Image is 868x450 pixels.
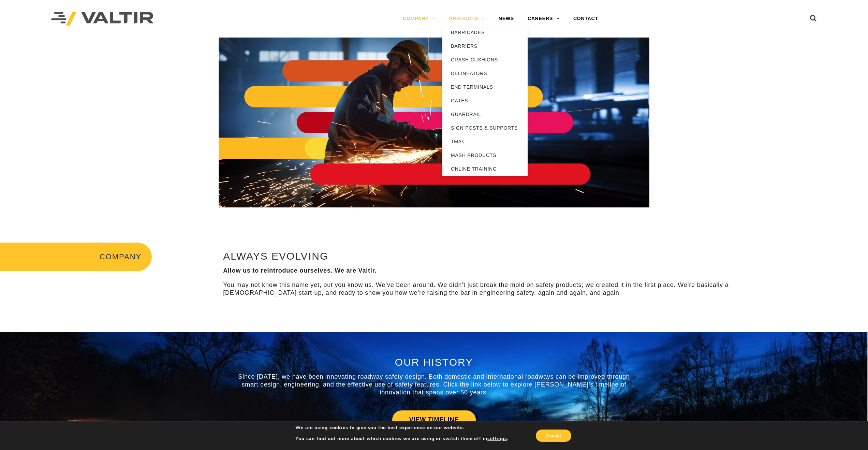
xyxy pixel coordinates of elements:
a: ONLINE TRAINING [442,162,528,176]
a: CAREERS [521,12,567,26]
a: END TERMINALS [442,80,528,94]
a: GUARDRAIL [442,107,528,121]
a: SIGN POSTS & SUPPORTS [442,121,528,135]
p: You can find out more about which cookies we are using or switch them off in . [295,436,508,442]
a: PRODUCTS [442,12,492,26]
a: MASH PRODUCTS [442,148,528,162]
span: Since [DATE], we have been innovating roadway safety design. Both domestic and international road... [238,373,630,396]
button: settings [487,436,507,442]
a: GATES [442,94,528,107]
p: We are using cookies to give you the best experience on our website. [295,425,508,431]
a: DELINEATORS [442,67,528,80]
img: Valtir [51,12,153,26]
a: VIEW TIMELINE [392,410,476,429]
a: CONTACT [567,12,605,26]
a: CRASH CUSHIONS [442,53,528,67]
a: BARRICADES [442,26,528,39]
a: BARRIERS [442,39,528,53]
strong: Allow us to reintroduce ourselves. We are Valtir. [223,267,377,274]
a: TMAs [442,135,528,148]
span: OUR HISTORY [395,357,473,368]
h2: ALWAYS EVOLVING [223,250,732,262]
button: Accept [536,430,571,442]
p: You may not know this name yet, but you know us. We’ve been around. We didn’t just break the mold... [223,281,732,297]
a: NEWS [492,12,521,26]
a: COMPANY [396,12,442,26]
